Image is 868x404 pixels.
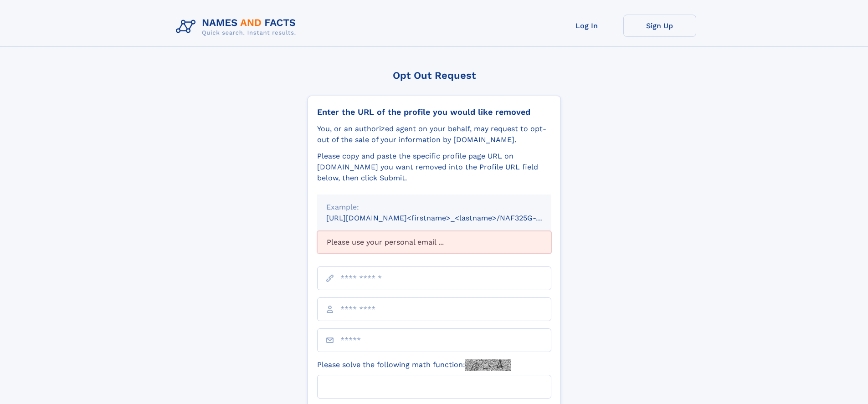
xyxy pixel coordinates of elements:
a: Log In [550,15,623,37]
div: You, or an authorized agent on your behalf, may request to opt-out of the sale of your informatio... [317,123,551,145]
label: Please solve the following math function: [317,359,511,371]
small: [URL][DOMAIN_NAME]<firstname>_<lastname>/NAF325G-xxxxxxxx [326,214,569,222]
div: Enter the URL of the profile you would like removed [317,107,551,117]
img: Logo Names and Facts [172,15,303,39]
div: Opt Out Request [308,70,561,81]
div: Example: [326,202,542,213]
div: Please copy and paste the specific profile page URL on [DOMAIN_NAME] you want removed into the Pr... [317,151,551,184]
a: Sign Up [623,15,696,37]
div: Please use your personal email ... [317,231,551,254]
